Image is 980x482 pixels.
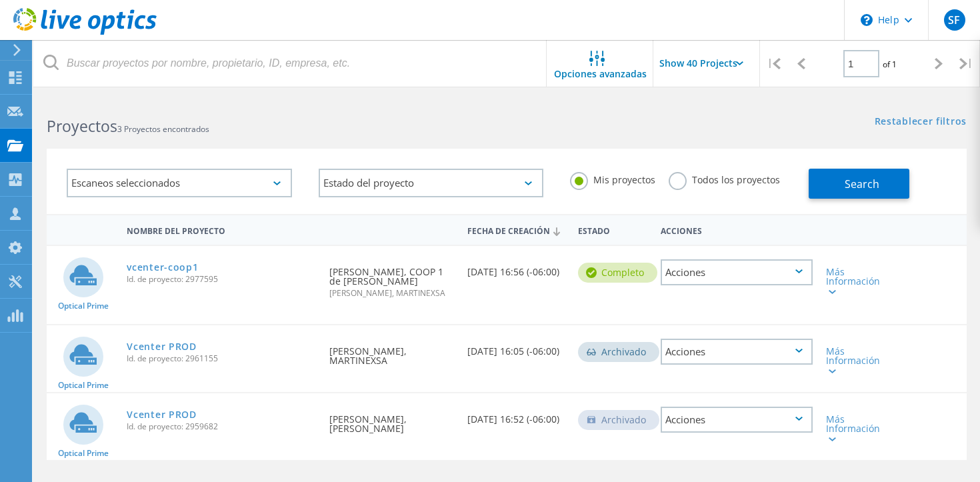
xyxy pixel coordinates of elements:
div: Acciones [661,339,813,365]
div: Archivado [578,410,659,430]
div: Escaneos seleccionados [67,169,292,197]
input: Buscar proyectos por nombre, propietario, ID, empresa, etc. [33,40,547,87]
span: Id. de proyecto: 2959682 [127,423,316,431]
div: Más Información [826,415,886,443]
label: Mis proyectos [570,172,655,185]
a: Vcenter PROD [127,410,196,419]
div: | [953,40,980,87]
div: completo [578,263,657,283]
a: vcenter-coop1 [127,263,198,272]
button: Search [809,169,909,199]
a: Restablecer filtros [875,117,967,128]
div: [DATE] 16:52 (-06:00) [461,393,571,437]
div: | [760,40,787,87]
span: SF [948,15,960,25]
div: Más Información [826,267,886,295]
span: Optical Prime [58,381,109,389]
b: Proyectos [47,115,117,137]
span: 3 Proyectos encontrados [117,123,209,135]
span: Search [845,177,879,191]
span: Optical Prime [58,302,109,310]
div: [PERSON_NAME], MARTINEXSA [323,325,461,379]
a: Live Optics Dashboard [13,28,157,37]
span: Id. de proyecto: 2977595 [127,275,316,283]
div: Fecha de creación [461,217,571,243]
div: Acciones [654,217,819,242]
span: Id. de proyecto: 2961155 [127,355,316,363]
span: [PERSON_NAME], MARTINEXSA [329,289,454,297]
div: Acciones [661,407,813,433]
div: Nombre del proyecto [120,217,323,242]
label: Todos los proyectos [669,172,780,185]
div: Estado del proyecto [319,169,544,197]
div: [PERSON_NAME], [PERSON_NAME] [323,393,461,447]
a: Vcenter PROD [127,342,196,351]
div: [PERSON_NAME], COOP 1 de [PERSON_NAME] [323,246,461,311]
div: Archivado [578,342,659,362]
div: Estado [571,217,654,242]
span: of 1 [883,59,897,70]
div: Más Información [826,347,886,375]
div: [DATE] 16:05 (-06:00) [461,325,571,369]
span: Optical Prime [58,449,109,457]
span: Opciones avanzadas [554,69,647,79]
svg: \n [861,14,873,26]
div: Acciones [661,259,813,285]
div: [DATE] 16:56 (-06:00) [461,246,571,290]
